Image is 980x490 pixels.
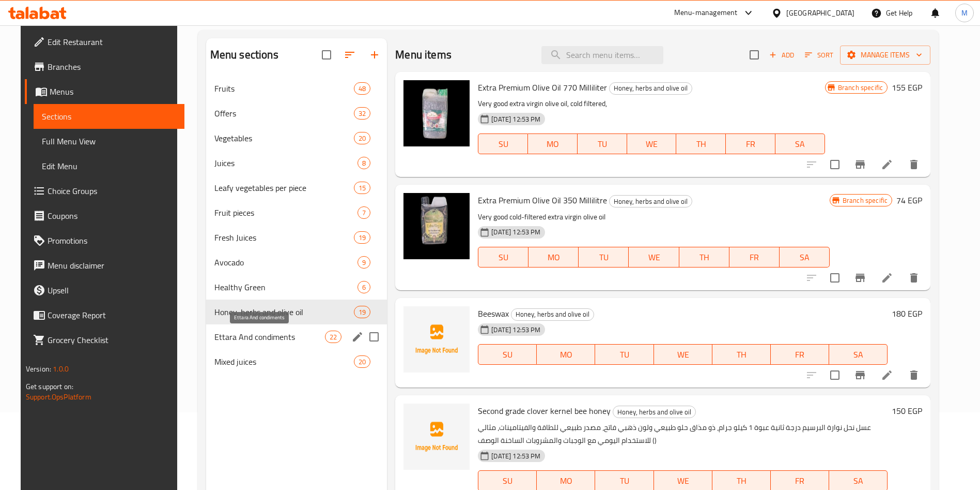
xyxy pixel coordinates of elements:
span: Manage items [848,49,922,62]
button: WE [629,247,679,268]
button: TU [595,344,654,365]
span: 20 [354,357,370,367]
button: SU [478,247,528,268]
p: Very good extra virgin olive oil, cold filtered, [478,97,825,110]
button: TU [578,133,627,154]
div: Avocado [214,256,357,269]
input: search [541,46,663,64]
div: Honey, herbs and olive oil [609,195,692,207]
span: 20 [354,133,370,143]
span: SA [833,347,883,362]
p: عسل نحل نوارة البرسيم درجة ثانية عبوة 1 كيلو جرام، ذو مذاق حلو طبيعي ولون ذهبي فاتح، مصدر طبيعي ل... [478,421,888,447]
div: items [357,256,370,269]
button: TH [679,247,729,268]
img: Beeswax [403,306,470,373]
div: Leafy vegetables per piece15 [206,175,387,200]
div: Juices8 [206,151,387,175]
span: MO [541,347,591,362]
button: SU [478,133,528,154]
span: Branches [48,61,176,73]
h6: 150 EGP [892,404,922,418]
a: Edit Menu [34,154,184,179]
button: FR [729,247,780,268]
span: FR [734,250,775,265]
div: items [357,281,370,293]
span: [DATE] 12:53 PM [487,227,545,237]
span: Add [768,49,796,61]
span: TH [680,137,722,152]
span: TU [599,347,649,362]
div: Avocado9 [206,250,387,275]
span: SA [780,137,821,152]
div: Offers [214,107,354,120]
span: TU [599,473,649,488]
a: Edit Restaurant [25,29,184,54]
div: [GEOGRAPHIC_DATA] [786,7,854,19]
button: SU [478,344,537,365]
div: Honey, herbs and olive oil19 [206,300,387,324]
div: items [325,331,341,343]
span: 1.0.0 [53,362,69,376]
span: Branch specific [834,83,887,93]
span: SU [483,347,533,362]
button: edit [350,329,365,345]
div: Menu-management [674,7,738,19]
span: 48 [354,84,370,94]
button: TH [676,133,726,154]
div: Honey, herbs and olive oil [609,82,692,95]
img: Extra Premium Olive Oil 770 Milliliter [403,80,470,146]
span: Honey, herbs and olive oil [610,196,692,207]
button: Manage items [840,46,930,65]
div: Mixed juices20 [206,349,387,374]
button: Branch-specific-item [848,152,873,177]
button: MO [528,133,578,154]
a: Coupons [25,203,184,228]
div: items [354,355,370,368]
span: SA [833,473,883,488]
div: items [354,182,370,194]
span: Get support on: [26,380,73,393]
a: Support.OpsPlatform [26,390,91,404]
button: Add [765,47,798,63]
a: Edit menu item [881,272,893,284]
span: Select to update [824,267,846,289]
p: Very good cold-filtered extra virgin olive oil [478,211,830,224]
span: Sort [805,49,833,61]
div: Fruits48 [206,76,387,101]
div: Ettara And condiments22edit [206,324,387,349]
a: Upsell [25,278,184,303]
a: Grocery Checklist [25,328,184,352]
span: Select to update [824,364,846,386]
h6: 74 EGP [896,193,922,207]
img: Extra Premium Olive Oil 350 Millilitre [403,193,470,259]
span: 9 [358,258,370,268]
h2: Menu sections [210,47,278,63]
button: FR [726,133,775,154]
span: Honey, herbs and olive oil [511,308,594,320]
div: items [354,82,370,95]
h6: 155 EGP [892,80,922,95]
span: Fresh Juices [214,231,354,244]
span: Upsell [48,284,176,296]
a: Menu disclaimer [25,253,184,278]
button: TH [712,344,771,365]
div: Vegetables [214,132,354,144]
span: Sections [42,110,176,123]
a: Edit menu item [881,369,893,381]
span: Menus [50,85,176,98]
span: Add item [765,47,798,63]
span: 7 [358,208,370,218]
a: Menus [25,79,184,104]
div: items [357,206,370,219]
button: MO [528,247,579,268]
span: TH [683,250,725,265]
a: Sections [34,104,184,129]
span: Leafy vegetables per piece [214,182,354,194]
span: Edit Menu [42,160,176,172]
span: Fruits [214,82,354,95]
span: WE [658,347,708,362]
div: items [357,157,370,169]
span: WE [633,250,675,265]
